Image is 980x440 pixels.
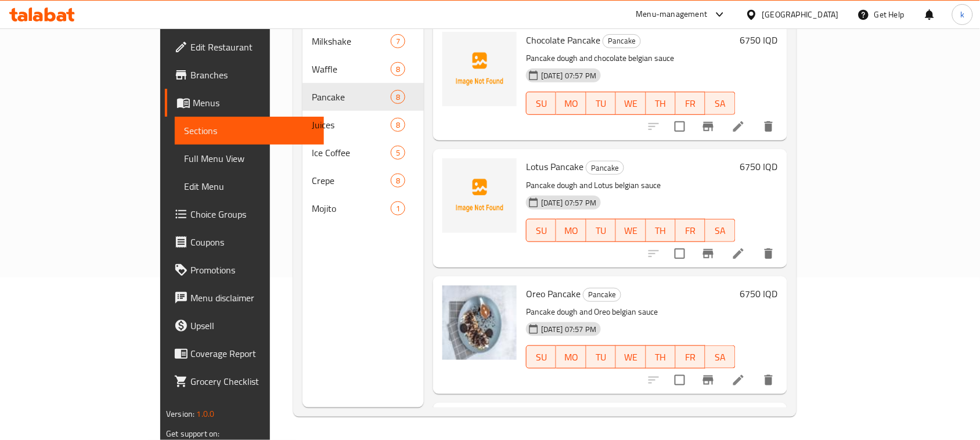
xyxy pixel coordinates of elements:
div: Crepe8 [302,167,424,194]
div: items [391,34,405,48]
button: Branch-specific-item [694,366,722,394]
button: TH [646,219,676,242]
p: Pancake dough and Oreo belgian sauce [526,305,736,319]
span: TH [651,95,671,112]
div: Waffle8 [302,55,424,83]
p: Pancake dough and Lotus belgian sauce [526,178,736,193]
a: Edit menu item [732,247,745,261]
span: 5 [391,147,405,158]
div: items [391,118,405,132]
span: Branches [190,68,315,82]
button: SA [705,345,735,369]
span: TH [651,349,671,366]
button: TU [586,92,616,115]
a: Grocery Checklist [165,367,324,395]
div: items [391,90,405,104]
button: TU [586,345,616,369]
span: Select to update [668,114,692,139]
a: Full Menu View [175,145,324,172]
span: Edit Menu [184,179,315,193]
button: MO [556,92,586,115]
div: Menu-management [636,8,708,21]
span: Ice Coffee [312,146,390,160]
span: Waffle [312,62,390,76]
span: Coverage Report [190,347,315,360]
button: delete [755,366,783,394]
div: [GEOGRAPHIC_DATA] [762,8,839,21]
span: WE [621,222,641,239]
span: Version: [166,406,194,421]
span: Oreo Pancake [526,285,581,302]
button: TH [646,92,676,115]
span: TU [591,95,611,112]
a: Promotions [165,256,324,284]
span: Edit Restaurant [190,40,315,54]
a: Menus [165,89,324,117]
span: Full Menu View [184,152,315,165]
button: SU [526,92,556,115]
span: 8 [391,175,405,186]
span: SU [531,349,552,366]
a: Choice Groups [165,200,324,228]
div: Juices [312,118,390,132]
span: SA [710,95,730,112]
span: TH [651,222,671,239]
span: Upsell [190,319,315,333]
span: Pancake [583,288,621,301]
button: delete [755,113,783,140]
span: Menus [193,96,315,110]
a: Edit menu item [732,120,745,134]
span: Lotus Pancake [526,158,583,175]
div: items [391,62,405,76]
span: Chocolate Pancake [526,31,600,49]
span: FR [680,222,701,239]
span: WE [621,95,641,112]
div: Pancake [583,288,621,302]
button: TH [646,345,676,369]
span: Pancake [603,34,640,48]
p: Pancake dough and chocolate belgian sauce [526,51,736,66]
button: SA [705,219,735,242]
div: Milkshake [312,34,390,48]
span: Crepe [312,174,390,187]
h6: 6750 IQD [740,158,778,175]
button: WE [616,345,646,369]
button: MO [556,345,586,369]
div: Milkshake7 [302,27,424,55]
span: [DATE] 07:57 PM [536,70,601,81]
div: Juices8 [302,111,424,139]
a: Sections [175,117,324,145]
button: SA [705,92,735,115]
span: Pancake [586,161,624,175]
img: Oreo Pancake [442,286,517,360]
span: Sections [184,124,315,138]
nav: Menu sections [302,23,424,227]
div: Pancake [603,34,641,48]
span: 1.0.0 [197,406,215,421]
span: FR [680,95,701,112]
span: SA [710,222,730,239]
span: Menu disclaimer [190,291,315,305]
span: [DATE] 07:57 PM [536,324,601,335]
span: SA [710,349,730,366]
span: TU [591,349,611,366]
span: k [960,8,964,21]
span: WE [621,349,641,366]
button: SU [526,345,556,369]
a: Coverage Report [165,340,324,367]
span: Select to update [668,241,692,266]
div: items [391,201,405,215]
span: Promotions [190,263,315,277]
a: Coupons [165,228,324,256]
span: Pancake [312,90,390,104]
div: items [391,146,405,160]
button: FR [676,345,705,369]
button: SU [526,219,556,242]
span: MO [561,349,581,366]
h6: 6750 IQD [740,32,778,48]
div: Pancake8 [302,83,424,111]
a: Branches [165,61,324,89]
button: WE [616,219,646,242]
h6: 6750 IQD [740,286,778,302]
